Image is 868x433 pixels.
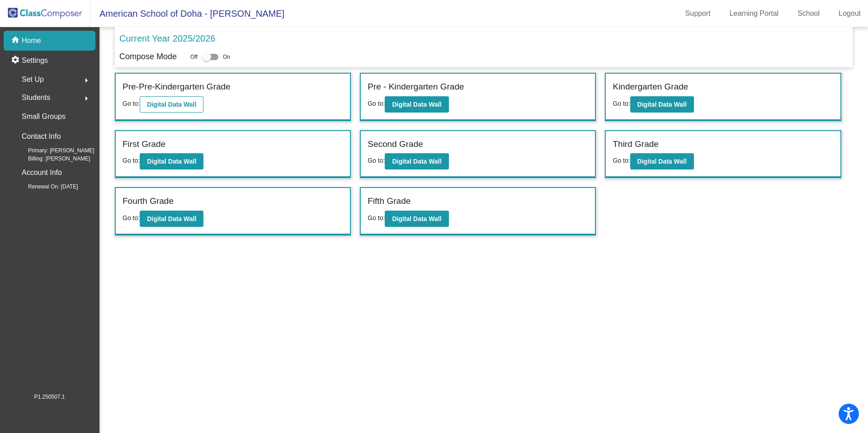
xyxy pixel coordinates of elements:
b: Digital Data Wall [147,215,196,222]
b: Digital Data Wall [392,101,441,108]
mat-icon: settings [11,55,22,66]
label: Pre-Pre-Kindergarten Grade [123,80,231,94]
a: Logout [831,6,868,21]
button: Digital Data Wall [630,153,694,169]
b: Digital Data Wall [637,101,687,108]
span: Primary: [PERSON_NAME] [14,146,94,155]
span: Set Up [22,73,44,86]
p: Small Groups [22,110,66,123]
span: Go to: [613,100,630,107]
b: Digital Data Wall [637,158,687,165]
p: Settings [22,55,48,66]
button: Digital Data Wall [385,96,448,113]
label: Kindergarten Grade [613,80,688,94]
label: Second Grade [368,138,423,151]
button: Digital Data Wall [140,211,203,227]
p: Contact Info [22,130,61,143]
b: Digital Data Wall [147,158,196,165]
span: Go to: [613,157,630,164]
mat-icon: arrow_right [81,75,92,86]
label: Fifth Grade [368,195,410,208]
span: Renewal On: [DATE] [14,183,78,191]
p: Account Info [22,166,62,179]
button: Digital Data Wall [140,96,203,113]
span: Billing: [PERSON_NAME] [14,155,90,163]
button: Digital Data Wall [385,211,448,227]
p: Current Year 2025/2026 [119,32,215,45]
a: Learning Portal [722,6,786,21]
span: Go to: [123,100,140,107]
p: Compose Mode [119,51,177,63]
span: American School of Doha - [PERSON_NAME] [90,6,284,21]
mat-icon: home [11,35,22,46]
label: First Grade [123,138,165,151]
mat-icon: arrow_right [81,93,92,104]
b: Digital Data Wall [392,215,441,222]
label: Third Grade [613,138,658,151]
label: Fourth Grade [123,195,174,208]
span: Go to: [368,100,385,107]
a: School [790,6,827,21]
span: On [223,53,230,61]
b: Digital Data Wall [392,158,441,165]
label: Pre - Kindergarten Grade [368,80,464,94]
a: Support [678,6,718,21]
span: Go to: [123,157,140,164]
span: Go to: [123,214,140,221]
button: Digital Data Wall [385,153,448,169]
button: Digital Data Wall [140,153,203,169]
span: Go to: [368,157,385,164]
p: Home [22,35,41,46]
span: Students [22,91,50,104]
span: Go to: [368,214,385,221]
span: Off [190,53,198,61]
b: Digital Data Wall [147,101,196,108]
button: Digital Data Wall [630,96,694,113]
